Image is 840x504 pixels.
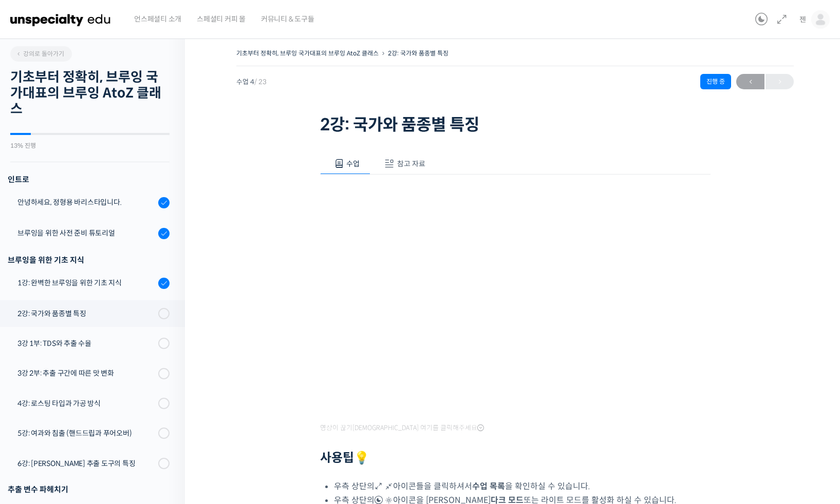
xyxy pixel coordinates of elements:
div: 진행 중 [700,74,731,89]
strong: 사용팁 [320,450,369,466]
a: 기초부터 정확히, 브루잉 국가대표의 브루잉 AtoZ 클래스 [236,49,379,57]
div: 브루잉을 위한 사전 준비 튜토리얼 [17,227,155,239]
span: 참고 자료 [397,159,425,168]
h1: 2강: 국가와 품종별 특징 [320,115,711,134]
a: ←이전 [736,74,764,89]
span: ← [736,75,764,89]
div: 1강: 완벽한 브루잉을 위한 기초 지식 [17,277,155,288]
span: 수업 4 [236,79,267,85]
h3: 인트로 [8,172,170,186]
span: 젠 [799,15,806,24]
div: 추출 변수 파헤치기 [8,482,170,496]
span: 강의로 돌아가기 [15,50,64,57]
strong: 💡 [354,450,369,466]
a: 강의로 돌아가기 [10,46,72,62]
div: 13% 진행 [10,143,170,149]
div: 3강 1부: TDS와 추출 수율 [17,338,155,349]
span: / 23 [254,77,267,86]
div: 4강: 로스팅 타입과 가공 방식 [17,398,155,409]
b: 수업 목록 [472,481,505,492]
div: 안녕하세요, 정형용 바리스타입니다. [17,197,155,208]
a: 2강: 국가와 품종별 특징 [388,49,449,57]
div: 6강: [PERSON_NAME] 추출 도구의 특징 [17,458,155,469]
div: 3강 2부: 추출 구간에 따른 맛 변화 [17,367,155,379]
h2: 기초부터 정확히, 브루잉 국가대표의 브루잉 AtoZ 클래스 [10,69,170,118]
li: 우측 상단의 아이콘들을 클릭하셔서 을 확인하실 수 있습니다. [334,479,711,493]
span: 영상이 끊기[DEMOGRAPHIC_DATA] 여기를 클릭해주세요 [320,424,484,432]
span: 수업 [346,159,360,168]
div: 2강: 국가와 품종별 특징 [17,308,155,319]
div: 5강: 여과와 침출 (핸드드립과 푸어오버) [17,428,155,439]
div: 브루잉을 위한 기초 지식 [8,253,170,267]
